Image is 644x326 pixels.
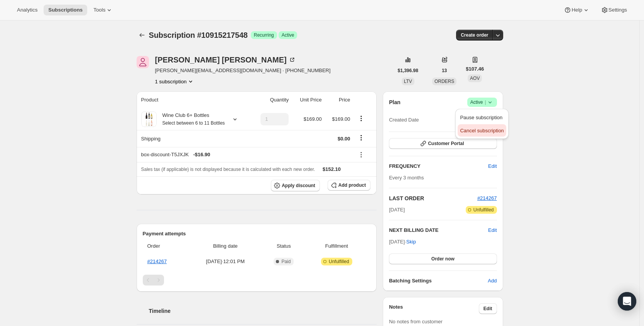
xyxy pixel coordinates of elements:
[460,128,504,133] span: Cancel subscription
[149,307,377,315] h2: Timeline
[355,114,367,123] button: Product actions
[389,303,479,314] h3: Notes
[44,5,87,15] button: Subscriptions
[398,68,418,74] span: $1,396.98
[147,258,167,264] a: #214267
[323,166,341,172] span: $152.10
[89,5,118,15] button: Tools
[596,5,632,15] button: Settings
[485,99,486,105] span: |
[389,319,443,324] span: No notes from customer
[355,133,367,142] button: Shipping actions
[155,56,296,64] div: [PERSON_NAME] [PERSON_NAME]
[141,151,350,159] div: box-discount-T5JXJK
[48,7,83,13] span: Subscriptions
[458,124,506,137] button: Cancel subscription
[155,67,331,74] span: [PERSON_NAME][EMAIL_ADDRESS][DOMAIN_NAME] · [PHONE_NUMBER]
[143,230,371,238] h2: Payment attempts
[389,175,424,181] span: Every 3 months
[137,130,250,147] th: Shipping
[437,65,451,76] button: 13
[389,239,416,245] span: [DATE] ·
[265,242,303,250] span: Status
[389,226,488,234] h2: NEXT BILLING DATE
[473,207,494,213] span: Unfulfilled
[291,91,324,108] th: Unit Price
[458,111,506,123] button: Pause subscription
[282,32,294,38] span: Active
[157,111,225,127] div: Wine Club 6+ Bottles
[406,238,416,246] span: Skip
[389,116,419,124] span: Created Date
[571,7,582,13] span: Help
[193,151,210,159] span: - $16.90
[137,56,149,68] span: Tracie Morgan
[479,303,497,314] button: Edit
[389,194,477,202] h2: LAST ORDER
[307,242,366,250] span: Fulfillment
[488,226,497,234] button: Edit
[254,32,274,38] span: Recurring
[434,79,454,84] span: ORDERS
[483,275,501,287] button: Add
[389,206,405,214] span: [DATE]
[141,167,315,172] span: Sales tax (if applicable) is not displayed because it is calculated with each new order.
[338,136,350,142] span: $0.00
[618,292,636,311] div: Open Intercom Messenger
[304,116,322,122] span: $169.00
[190,258,260,265] span: [DATE] · 12:01 PM
[332,116,350,122] span: $169.00
[282,182,315,189] span: Apply discount
[460,115,502,120] span: Pause subscription
[559,5,594,15] button: Help
[271,180,320,191] button: Apply discount
[483,160,501,172] button: Edit
[431,256,455,262] span: Order now
[609,7,627,13] span: Settings
[329,258,349,265] span: Unfulfilled
[456,30,493,41] button: Create order
[470,98,494,106] span: Active
[404,79,412,84] span: LTV
[402,236,421,248] button: Skip
[466,65,484,73] span: $107.46
[488,277,497,285] span: Add
[389,253,497,264] button: Order now
[17,7,37,13] span: Analytics
[488,162,497,170] span: Edit
[442,68,447,74] span: 13
[470,76,480,81] span: AOV
[93,7,105,13] span: Tools
[250,91,291,108] th: Quantity
[389,138,497,149] button: Customer Portal
[477,194,497,202] button: #214267
[149,31,248,39] span: Subscription #10915217548
[137,30,147,41] button: Subscriptions
[483,306,492,312] span: Edit
[338,182,366,188] span: Add product
[281,258,291,265] span: Paid
[137,91,250,108] th: Product
[12,5,42,15] button: Analytics
[324,91,353,108] th: Price
[162,120,225,126] small: Select between 6 to 11 Bottles
[428,140,464,147] span: Customer Portal
[393,65,423,76] button: $1,396.98
[389,162,488,170] h2: FREQUENCY
[190,242,260,250] span: Billing date
[477,195,497,201] a: #214267
[328,180,370,191] button: Add product
[143,238,188,255] th: Order
[461,32,488,38] span: Create order
[143,275,371,285] nav: Pagination
[389,277,488,285] h6: Batching Settings
[155,78,194,85] button: Product actions
[389,98,401,106] h2: Plan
